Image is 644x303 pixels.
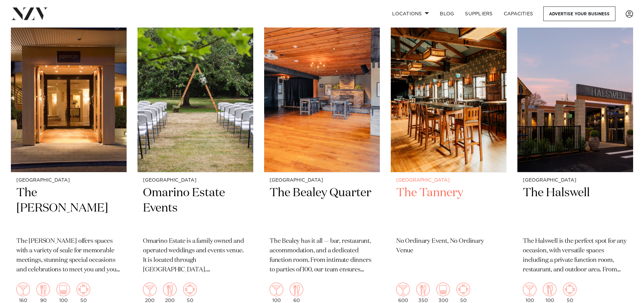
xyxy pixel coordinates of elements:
[456,283,470,296] img: meeting.png
[183,283,197,296] img: meeting.png
[16,283,30,296] img: cocktail.png
[543,283,557,296] img: dining.png
[523,185,628,231] h2: The Halswell
[396,283,410,296] img: cocktail.png
[290,283,303,303] div: 60
[523,283,536,303] div: 100
[77,283,90,303] div: 50
[264,17,380,172] img: Function area for hire at The Bealey Quarter
[543,6,615,21] a: Advertise your business
[543,283,557,303] div: 100
[563,283,577,303] div: 50
[77,283,90,296] img: meeting.png
[396,185,501,231] h2: The Tannery
[396,283,410,303] div: 600
[163,283,177,303] div: 200
[290,283,303,296] img: dining.png
[16,237,121,275] p: The [PERSON_NAME] offers spaces with a variety of scale for memorable meetings, stunning special ...
[143,283,157,296] img: cocktail.png
[143,283,157,303] div: 200
[523,283,536,296] img: cocktail.png
[143,178,248,183] small: [GEOGRAPHIC_DATA]
[416,283,430,296] img: dining.png
[36,283,50,303] div: 90
[460,6,498,21] a: SUPPLIERS
[416,283,430,303] div: 350
[563,283,577,296] img: meeting.png
[57,283,70,303] div: 100
[143,237,248,275] p: Omarino Estate is a family owned and operated weddings and events venue. It is located through [G...
[270,178,374,183] small: [GEOGRAPHIC_DATA]
[387,6,434,21] a: Locations
[270,237,374,275] p: The Bealey has it all — bar, restaurant, accommodation, and a dedicated function room. From intim...
[16,178,121,183] small: [GEOGRAPHIC_DATA]
[456,283,470,303] div: 50
[11,7,48,20] img: nzv-logo.png
[270,185,374,231] h2: The Bealey Quarter
[434,6,460,21] a: BLOG
[436,283,450,296] img: theatre.png
[523,237,628,275] p: The Halswell is the perfect spot for any occasion, with versatile spaces including a private func...
[143,185,248,231] h2: Omarino Estate Events
[16,185,121,231] h2: The [PERSON_NAME]
[163,283,177,296] img: dining.png
[498,6,539,21] a: Capacities
[523,178,628,183] small: [GEOGRAPHIC_DATA]
[396,237,501,256] p: No Ordinary Event, No Ordinary Venue
[36,283,50,296] img: dining.png
[396,178,501,183] small: [GEOGRAPHIC_DATA]
[517,17,633,172] img: Entrance to The Halswell
[16,283,30,303] div: 160
[270,283,283,296] img: cocktail.png
[270,283,283,303] div: 100
[183,283,197,303] div: 50
[57,283,70,296] img: theatre.png
[436,283,450,303] div: 300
